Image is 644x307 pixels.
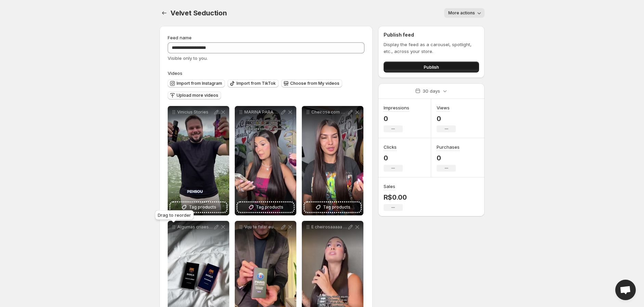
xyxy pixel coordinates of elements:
span: Videos [168,70,182,76]
h3: Purchases [437,144,460,150]
button: Import from Instagram [168,79,225,88]
h3: Impressions [384,104,409,111]
span: Upload more videos [177,93,218,98]
button: Choose from My videos [281,79,342,88]
button: Tag products [170,202,227,212]
a: Open chat [615,280,636,300]
button: Settings [159,8,169,18]
h3: Views [437,104,450,111]
p: Display the feed as a carousel, spotlight, etc., across your store. [384,41,479,55]
p: Vinicius Stories [177,109,213,115]
span: Tag products [323,204,350,211]
p: Cheirosa com meu perfume MF cupom Marina10 [311,109,347,115]
button: Tag products [237,202,294,212]
div: MARINA PARA SITETag products [235,106,296,215]
div: Cheirosa com meu perfume MF cupom Marina10Tag products [302,106,363,215]
span: Velvet Seduction [170,9,227,17]
span: More actions [448,10,475,16]
button: Upload more videos [168,91,221,99]
p: Algumas criaes vo alm da fragrncia so smbolos de histria paixo e presena Bluagrana e Visca el Bar... [177,224,213,230]
p: 0 [437,115,456,123]
span: Publish [424,64,439,70]
span: Feed name [168,35,192,40]
p: 30 days [423,88,440,94]
span: Tag products [189,204,216,211]
span: Choose from My videos [290,81,339,86]
span: Tag products [256,204,283,211]
p: 0 [437,154,460,162]
div: Vinicius StoriesTag products [168,106,229,215]
button: Tag products [305,202,361,212]
button: More actions [444,8,485,18]
p: 0 [384,154,403,162]
span: Import from TikTok [236,81,276,86]
p: Vou te falar eu que gosto de estar sempre bem perfumado e sou apaixonado por futebol essas novas ... [244,224,280,230]
span: Visible only to you. [168,55,208,61]
button: Import from TikTok [228,79,279,88]
h2: Publish feed [384,31,479,38]
h3: Clicks [384,144,397,150]
button: Publish [384,62,479,72]
p: 0 [384,115,409,123]
h3: Sales [384,183,395,190]
p: E cheirosaaaaa com o melhor perfume dos ultimos tempos touticosmetics link do perfume na bio [311,224,347,230]
p: MARINA PARA SITE [244,109,280,115]
p: R$0.00 [384,193,407,201]
span: Import from Instagram [177,81,222,86]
